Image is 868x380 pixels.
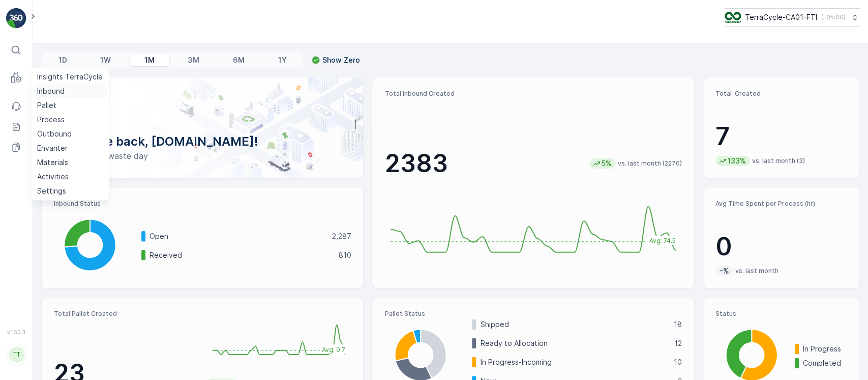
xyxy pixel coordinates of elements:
p: 18 [674,319,682,330]
p: 0 [715,231,847,262]
p: 7 [715,121,847,152]
p: 6M [233,55,245,65]
p: 12 [674,338,682,348]
p: Avg Time Spent per Process (hr) [715,200,847,208]
span: v 1.50.3 [6,329,26,335]
p: 133% [727,156,747,166]
p: 1D [58,55,67,65]
p: Welcome back, [DOMAIN_NAME]! [58,133,347,150]
p: 2,287 [332,231,351,241]
p: ( -05:00 ) [821,13,846,21]
p: Total Created [715,90,847,98]
p: Completed [803,358,847,368]
p: Have a zero-waste day [58,150,347,162]
p: 3M [188,55,199,65]
p: 10 [674,357,682,367]
p: Shipped [480,319,667,330]
p: 810 [338,250,351,260]
p: vs. last month (2270) [618,159,682,168]
img: TC_BVHiTW6.png [725,12,741,23]
p: 1M [144,55,155,65]
p: 2383 [384,148,447,179]
p: Ready to Allocation [480,338,667,348]
p: vs. last month [735,267,779,275]
p: TerraCycle-CA01-FTI [745,12,817,22]
p: Pallet Status [384,310,681,318]
p: 5% [601,158,613,169]
button: TT [6,337,26,372]
p: Total Inbound Created [384,90,681,98]
p: 1W [100,55,111,65]
div: TT [9,346,25,363]
p: Status [715,310,847,318]
p: Received [149,250,332,260]
p: Open [149,231,325,241]
p: Inbound Status [54,200,351,208]
p: Total Pallet Created [54,310,198,318]
p: In Progress-Incoming [480,357,667,367]
p: 1Y [278,55,286,65]
img: logo [6,8,26,29]
p: -% [719,266,730,276]
p: In Progress [803,344,847,354]
p: Show Zero [322,55,360,65]
button: TerraCycle-CA01-FTI(-05:00) [725,8,860,26]
p: vs. last month (3) [752,157,805,165]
